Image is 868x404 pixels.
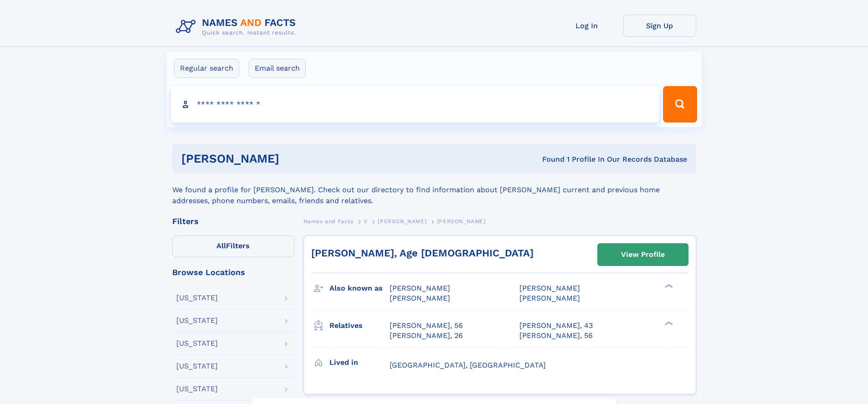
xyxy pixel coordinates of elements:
[378,215,426,227] a: [PERSON_NAME]
[329,281,390,296] h3: Also known as
[303,215,354,227] a: Names and Facts
[172,268,294,276] div: Browse Locations
[390,284,450,292] span: [PERSON_NAME]
[249,59,306,78] label: Email search
[172,15,303,39] img: Logo Names and Facts
[172,217,294,225] div: Filters
[390,361,546,369] span: [GEOGRAPHIC_DATA], [GEOGRAPHIC_DATA]
[174,59,239,78] label: Regular search
[171,86,659,123] input: search input
[598,244,688,266] a: View Profile
[437,218,486,225] span: [PERSON_NAME]
[663,86,697,123] button: Search Button
[176,317,218,324] div: [US_STATE]
[378,218,426,225] span: [PERSON_NAME]
[623,15,696,37] a: Sign Up
[364,215,368,227] a: V
[519,294,580,302] span: [PERSON_NAME]
[663,283,673,289] div: ❯
[329,318,390,333] h3: Relatives
[621,244,665,265] div: View Profile
[176,340,218,347] div: [US_STATE]
[172,235,294,257] label: Filters
[311,247,534,259] a: [PERSON_NAME], Age [DEMOGRAPHIC_DATA]
[216,241,226,250] span: All
[411,154,687,164] div: Found 1 Profile In Our Records Database
[390,331,463,341] a: [PERSON_NAME], 26
[176,385,218,393] div: [US_STATE]
[550,15,623,37] a: Log In
[172,174,696,206] div: We found a profile for [PERSON_NAME]. Check out our directory to find information about [PERSON_N...
[663,320,673,326] div: ❯
[390,294,450,302] span: [PERSON_NAME]
[519,321,593,331] a: [PERSON_NAME], 43
[181,153,411,164] h1: [PERSON_NAME]
[176,294,218,302] div: [US_STATE]
[364,218,368,225] span: V
[329,355,390,370] h3: Lived in
[176,363,218,370] div: [US_STATE]
[390,321,463,331] a: [PERSON_NAME], 56
[519,284,580,292] span: [PERSON_NAME]
[519,331,593,341] a: [PERSON_NAME], 56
